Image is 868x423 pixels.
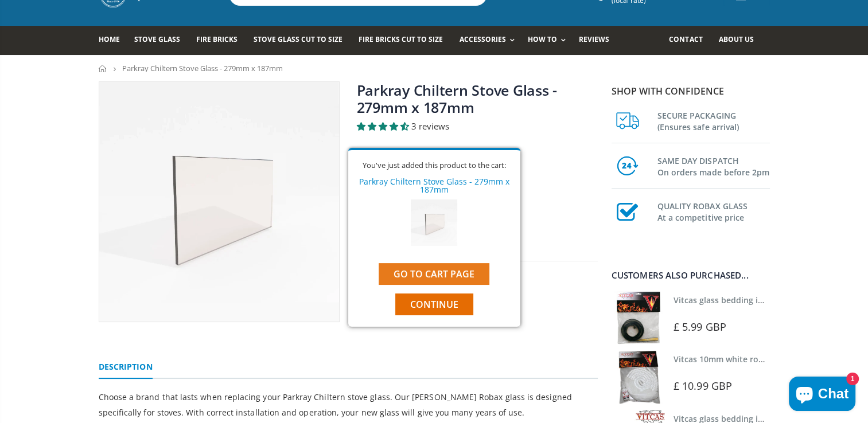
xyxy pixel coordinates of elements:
span: 3 reviews [411,120,449,132]
span: Home [99,34,120,44]
a: Contact [669,26,711,55]
inbox-online-store-chat: Shopify online store chat [785,377,859,414]
a: Stove Glass Cut To Size [254,26,351,55]
span: Stove Glass Cut To Size [254,34,342,44]
span: Parkray Chiltern Stove Glass - 279mm x 187mm [122,63,283,73]
div: You've just added this product to the cart: [357,162,512,169]
span: Accessories [459,34,505,44]
span: Contact [669,34,702,44]
p: Shop with confidence [612,84,770,98]
img: Vitcas white rope, glue and gloves kit 10mm [612,350,665,404]
span: Fire Bricks [196,34,238,44]
a: Fire Bricks Cut To Size [359,26,451,55]
h3: SAME DAY DISPATCH On orders made before 2pm [657,153,770,178]
span: £ 10.99 GBP [674,379,732,393]
button: Continue [395,293,473,315]
a: Go to cart page [379,263,489,285]
a: Parkray Chiltern Stove Glass - 279mm x 187mm [359,176,509,195]
span: Choose a brand that lasts when replacing your Parkray Chiltern stove glass. Our [PERSON_NAME] Rob... [99,391,572,418]
a: Parkray Chiltern Stove Glass - 279mm x 187mm [357,80,558,117]
span: About us [718,34,753,44]
span: £ 5.99 GBP [674,320,726,334]
img: Vitcas stove glass bedding in tape [612,291,665,344]
a: Fire Bricks [196,26,246,55]
a: Stove Glass [134,26,189,55]
h3: SECURE PACKAGING (Ensures safe arrival) [657,108,770,133]
a: Home [99,26,129,55]
a: How To [528,26,571,55]
a: About us [718,26,762,55]
span: Reviews [579,34,609,44]
span: Stove Glass [134,34,180,44]
a: Accessories [459,26,520,55]
div: Customers also purchased... [612,271,770,280]
span: How To [528,34,557,44]
img: verywiderectangularstoveglass_1294fa11-c704-47a4-b727-81edfb9f622a_800x_crop_center.webp [99,82,339,322]
a: Description [99,356,153,379]
h3: QUALITY ROBAX GLASS At a competitive price [657,198,770,224]
span: 4.67 stars [357,120,411,132]
span: Fire Bricks Cut To Size [359,34,443,44]
a: Reviews [579,26,618,55]
a: Home [99,65,107,72]
img: Parkray Chiltern Stove Glass - 279mm x 187mm [411,199,457,246]
span: Continue [410,298,458,311]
